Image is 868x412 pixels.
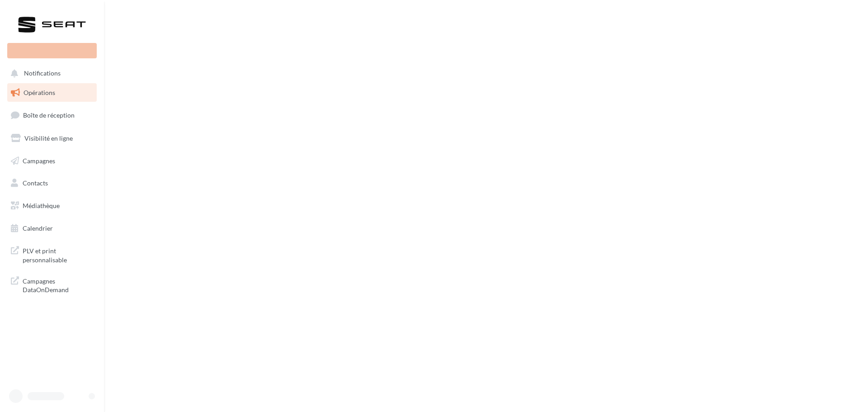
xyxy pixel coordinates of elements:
span: Campagnes [23,156,55,164]
div: Nouvelle campagne [7,43,97,58]
span: Boîte de réception [23,111,75,119]
a: Boîte de réception [5,105,99,125]
a: Calendrier [5,219,99,238]
span: Notifications [24,70,61,77]
span: Calendrier [23,224,53,232]
a: Campagnes [5,152,99,170]
span: Opérations [24,89,55,96]
a: Campagnes DataOnDemand [5,271,99,298]
a: Visibilité en ligne [5,129,99,148]
a: Médiathèque [5,196,99,215]
a: Opérations [5,83,99,102]
span: Médiathèque [23,202,60,209]
span: Campagnes DataOnDemand [23,275,93,294]
a: Contacts [5,174,99,193]
span: Visibilité en ligne [24,134,73,142]
a: PLV et print personnalisable [5,241,99,268]
span: PLV et print personnalisable [23,245,93,264]
span: Contacts [23,179,48,187]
